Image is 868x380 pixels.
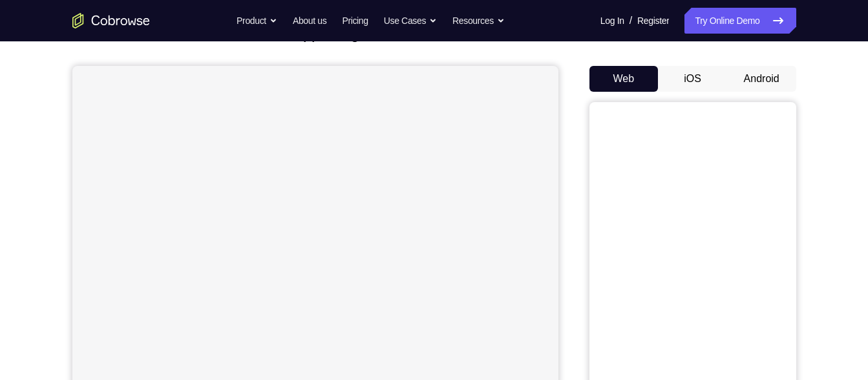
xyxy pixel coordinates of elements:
button: Android [727,66,796,92]
a: Go to the home page [72,13,150,28]
a: Pricing [342,8,368,34]
a: Log In [600,8,624,34]
button: Web [589,66,659,92]
button: Product [237,8,277,34]
button: Use Cases [384,8,437,34]
a: Register [637,8,669,34]
a: Try Online Demo [684,8,796,34]
span: / [630,13,632,28]
button: iOS [658,66,727,92]
a: About us [293,8,326,34]
button: Resources [452,8,505,34]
